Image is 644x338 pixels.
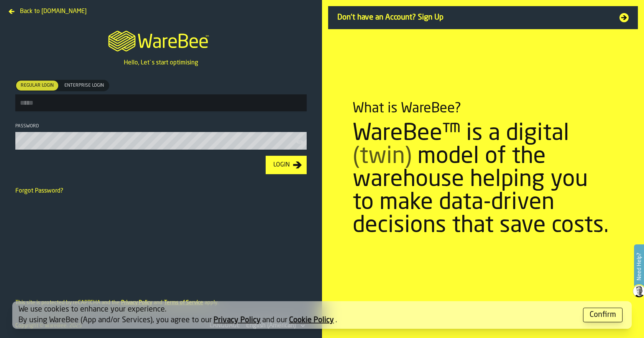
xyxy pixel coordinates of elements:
[15,188,63,194] a: Forgot Password?
[15,132,307,150] input: button-toolbar-Password
[590,310,616,320] div: Confirm
[101,21,220,58] a: logo-header
[635,245,643,288] label: Need Help?
[18,82,57,89] span: Regular Login
[6,6,90,12] a: Back to [DOMAIN_NAME]
[289,317,334,324] a: Cookie Policy
[296,138,305,146] button: button-toolbar-Password
[15,80,59,91] label: button-switch-multi-Regular Login
[20,7,87,16] span: Back to [DOMAIN_NAME]
[16,81,58,91] div: thumb
[328,6,638,29] a: Don't have an Account? Sign Up
[60,81,108,91] div: thumb
[266,156,307,174] button: button-Login
[61,82,107,89] span: Enterprise Login
[337,12,610,23] span: Don't have an Account? Sign Up
[353,145,412,168] span: (twin)
[353,122,613,237] div: WareBee™ is a digital model of the warehouse helping you to make data-driven decisions that save ...
[18,304,577,326] div: We use cookies to enhance your experience. By using WareBee (App and/or Services), you agree to o...
[15,80,307,111] label: button-toolbar-[object Object]
[353,101,461,116] div: What is WareBee?
[12,301,632,329] div: alert-[object Object]
[583,308,623,322] button: button-
[15,124,307,150] label: button-toolbar-Password
[214,317,261,324] a: Privacy Policy
[270,160,293,170] div: Login
[124,58,198,68] p: Hello, Let`s start optimising
[59,80,109,91] label: button-switch-multi-Enterprise Login
[15,94,307,111] input: button-toolbar-[object Object]
[15,124,307,129] div: Password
